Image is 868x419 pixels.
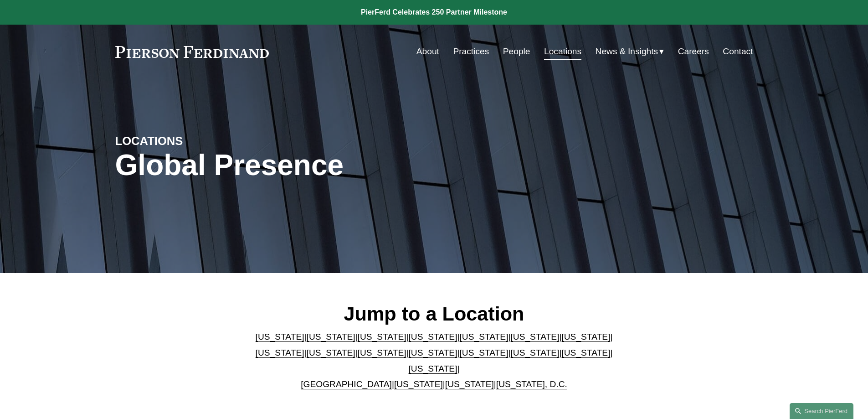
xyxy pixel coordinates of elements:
h2: Jump to a Location [248,302,620,326]
a: [US_STATE] [394,379,443,389]
a: People [503,43,530,60]
h1: Global Presence [115,149,540,182]
a: [US_STATE] [409,348,457,357]
p: | | | | | | | | | | | | | | | | | | [248,329,620,392]
a: Contact [723,43,753,60]
a: Practices [453,43,489,60]
a: [US_STATE] [256,348,304,357]
a: [US_STATE] [510,348,559,357]
a: [US_STATE] [256,332,304,341]
a: [US_STATE] [409,364,457,373]
a: [GEOGRAPHIC_DATA] [301,379,392,389]
h4: LOCATIONS [115,134,275,148]
a: Locations [544,43,581,60]
a: [US_STATE] [561,332,610,341]
a: [US_STATE] [358,332,406,341]
a: Search this site [790,403,853,419]
a: [US_STATE] [358,348,406,357]
a: [US_STATE] [307,348,355,357]
a: folder dropdown [596,43,664,60]
a: [US_STATE] [561,348,610,357]
a: [US_STATE], D.C. [496,379,567,389]
a: Careers [678,43,709,60]
a: [US_STATE] [510,332,559,341]
a: About [416,43,439,60]
span: News & Insights [596,44,658,60]
a: [US_STATE] [459,348,508,357]
a: [US_STATE] [459,332,508,341]
a: [US_STATE] [445,379,494,389]
a: [US_STATE] [307,332,355,341]
a: [US_STATE] [409,332,457,341]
